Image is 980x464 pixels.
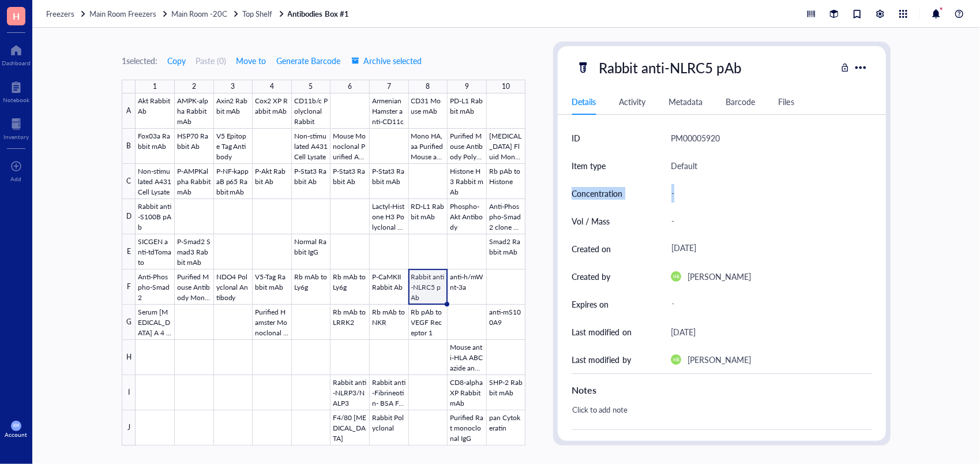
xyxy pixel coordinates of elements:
[572,159,606,172] div: Item type
[122,129,136,164] div: B
[196,51,227,70] button: Paste (0)
[171,9,285,19] a: Main Room -20CTop Shelf
[168,56,186,65] span: Copy
[46,9,87,19] a: Freezers
[3,96,29,103] div: Notebook
[348,80,352,93] div: 6
[122,54,157,67] div: 1 selected:
[242,8,272,19] span: Top Shelf
[13,424,19,428] span: KM
[669,95,703,108] div: Metadata
[2,41,31,66] a: Dashboard
[122,93,136,129] div: A
[671,131,720,145] div: PM00005920
[779,95,794,108] div: Files
[572,187,622,200] div: Concentration
[122,375,136,410] div: I
[426,80,430,93] div: 8
[673,274,679,279] span: HB
[153,80,157,93] div: 1
[671,159,697,173] div: Default
[3,115,29,140] a: Inventory
[5,431,28,438] div: Account
[277,56,341,65] span: Generate Barcode
[270,80,274,93] div: 4
[666,238,867,259] div: [DATE]
[167,51,187,70] button: Copy
[276,51,341,70] button: Generate Barcode
[688,353,751,366] div: [PERSON_NAME]
[666,181,867,205] div: -
[594,55,746,80] div: Rabbit anti-NLRC5 pAb
[192,80,196,93] div: 2
[309,80,313,93] div: 5
[666,294,867,315] div: -
[572,298,609,310] div: Expires on
[572,242,611,255] div: Created on
[2,59,31,66] div: Dashboard
[671,325,696,339] div: [DATE]
[387,80,391,93] div: 7
[89,8,156,19] span: Main Room Freezers
[171,8,227,19] span: Main Room -20C
[122,410,136,446] div: J
[666,209,867,233] div: -
[567,402,867,429] div: Click to add note
[688,270,751,283] div: [PERSON_NAME]
[122,234,136,270] div: E
[288,9,351,19] a: Antibodies Box #1
[89,9,169,19] a: Main Room Freezers
[572,215,610,227] div: Vol / Mass
[572,270,610,283] div: Created by
[122,270,136,305] div: F
[572,132,580,144] div: ID
[572,95,596,108] div: Details
[619,95,645,108] div: Activity
[122,164,136,199] div: C
[231,80,235,93] div: 3
[122,305,136,340] div: G
[46,8,74,19] span: Freezers
[465,80,469,93] div: 9
[122,340,136,375] div: H
[502,80,510,93] div: 10
[351,51,423,70] button: Archive selected
[13,9,20,23] span: H
[236,51,267,70] button: Move to
[3,78,29,103] a: Notebook
[236,56,266,65] span: Move to
[726,95,756,108] div: Barcode
[3,133,29,140] div: Inventory
[572,325,631,338] div: Last modified on
[572,383,872,397] div: Notes
[122,199,136,234] div: D
[351,56,422,65] span: Archive selected
[11,175,22,182] div: Add
[572,353,630,366] div: Last modified by
[673,357,679,362] span: HB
